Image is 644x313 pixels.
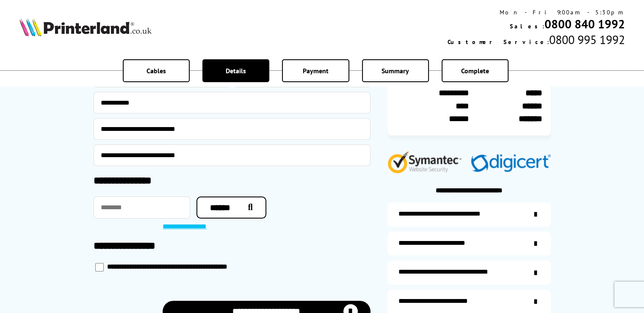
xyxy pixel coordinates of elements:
span: Payment [303,66,329,75]
span: 0800 995 1992 [549,32,625,47]
span: Sales: [509,22,544,30]
span: Complete [461,66,489,75]
span: Details [226,66,246,75]
span: Summary [381,66,409,75]
a: items-arrive [387,232,551,256]
img: Printerland Logo [19,18,152,36]
a: 0800 840 1992 [544,16,625,32]
a: additional-cables [387,260,551,285]
a: additional-ink [387,202,551,227]
div: Mon - Fri 9:00am - 5:30pm [447,8,625,16]
span: Customer Service: [447,38,549,46]
span: Cables [146,66,166,75]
